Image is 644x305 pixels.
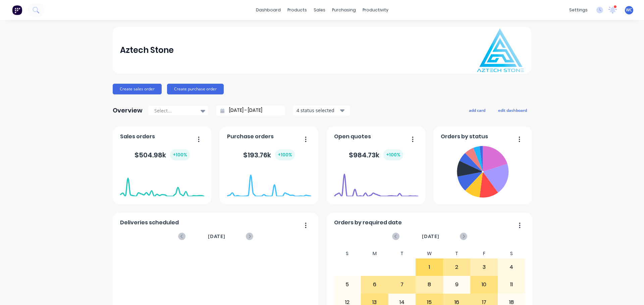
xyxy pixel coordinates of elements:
[498,259,525,276] div: 4
[471,276,497,293] div: 10
[471,259,497,276] div: 3
[361,249,388,258] div: M
[334,219,402,227] span: Orders by required date
[297,107,339,114] div: 4 status selected
[626,7,632,13] span: WC
[227,133,274,141] span: Purchase orders
[566,5,591,15] div: settings
[167,84,224,94] button: Create purchase order
[113,104,143,117] div: Overview
[361,276,388,293] div: 6
[416,249,443,258] div: W
[275,149,295,160] div: + 100 %
[293,105,350,116] button: 4 status selected
[120,44,174,57] div: Aztech Stone
[284,5,310,15] div: products
[208,233,225,240] span: [DATE]
[441,133,488,141] span: Orders by status
[388,249,416,258] div: T
[494,106,531,115] button: edit dashboard
[12,5,22,15] img: Factory
[334,276,361,293] div: 5
[113,84,162,94] button: Create sales order
[416,259,443,276] div: 1
[253,5,284,15] a: dashboard
[443,276,470,293] div: 9
[465,106,490,115] button: add card
[389,276,416,293] div: 7
[422,233,439,240] span: [DATE]
[310,5,329,15] div: sales
[243,149,295,160] div: $ 193.76k
[498,249,525,258] div: S
[120,133,155,141] span: Sales orders
[334,133,371,141] span: Open quotes
[135,149,190,160] div: $ 504.98k
[470,249,498,258] div: F
[349,149,403,160] div: $ 984.73k
[416,276,443,293] div: 8
[334,249,361,258] div: S
[443,259,470,276] div: 2
[170,149,190,160] div: + 100 %
[477,28,524,72] img: Aztech Stone
[383,149,403,160] div: + 100 %
[359,5,392,15] div: productivity
[120,219,179,227] span: Deliveries scheduled
[443,249,471,258] div: T
[498,276,525,293] div: 11
[329,5,359,15] div: purchasing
